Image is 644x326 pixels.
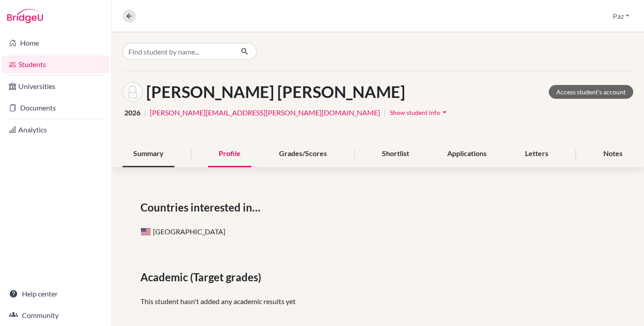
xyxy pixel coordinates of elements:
[371,141,420,167] div: Shortlist
[436,141,497,167] div: Applications
[440,108,449,117] i: arrow_drop_down
[140,199,264,216] span: Countries interested in…
[123,43,233,60] input: Find student by name...
[609,8,633,25] button: Paz
[2,77,110,95] a: Universities
[390,106,449,119] button: Show student infoarrow_drop_down
[146,82,405,102] h1: [PERSON_NAME] [PERSON_NAME]
[140,227,225,236] span: [GEOGRAPHIC_DATA]
[514,141,559,167] div: Letters
[549,85,633,99] a: Access student's account
[2,99,110,117] a: Documents
[144,107,146,118] span: |
[2,121,110,139] a: Analytics
[2,34,110,52] a: Home
[150,107,380,118] a: [PERSON_NAME][EMAIL_ADDRESS][PERSON_NAME][DOMAIN_NAME]
[140,228,151,236] span: United States of America
[268,141,338,167] div: Grades/Scores
[140,269,265,285] span: Academic (Target grades)
[123,141,174,167] div: Summary
[2,285,110,303] a: Help center
[208,141,251,167] div: Profile
[7,9,43,23] img: Bridge-U
[2,55,110,73] a: Students
[123,82,143,102] img: Valeria Novoa Tarazi's avatar
[2,306,110,324] a: Community
[384,107,386,118] span: |
[390,109,440,116] span: Show student info
[124,107,140,118] span: 2026
[140,296,615,307] p: This student hasn't added any academic results yet
[593,141,633,167] div: Notes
